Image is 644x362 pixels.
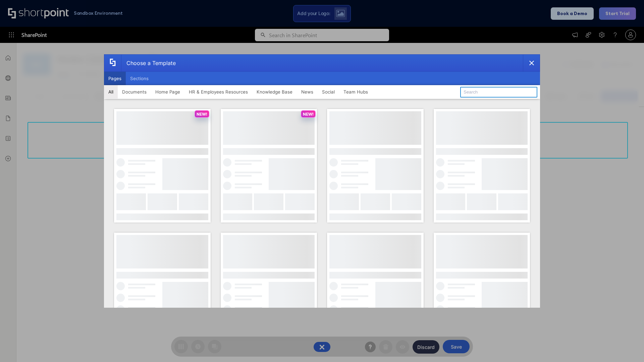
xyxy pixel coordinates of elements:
input: Search [460,87,537,98]
button: Pages [104,72,126,85]
button: Sections [126,72,153,85]
iframe: Chat Widget [610,330,644,362]
button: All [104,85,118,99]
p: NEW! [197,112,207,117]
button: Social [318,85,339,99]
div: Choose a Template [121,55,176,71]
button: Home Page [151,85,184,99]
button: Team Hubs [339,85,372,99]
div: template selector [104,54,540,308]
button: News [297,85,318,99]
button: Knowledge Base [252,85,297,99]
button: Documents [118,85,151,99]
p: NEW! [303,112,314,117]
button: HR & Employees Resources [184,85,252,99]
